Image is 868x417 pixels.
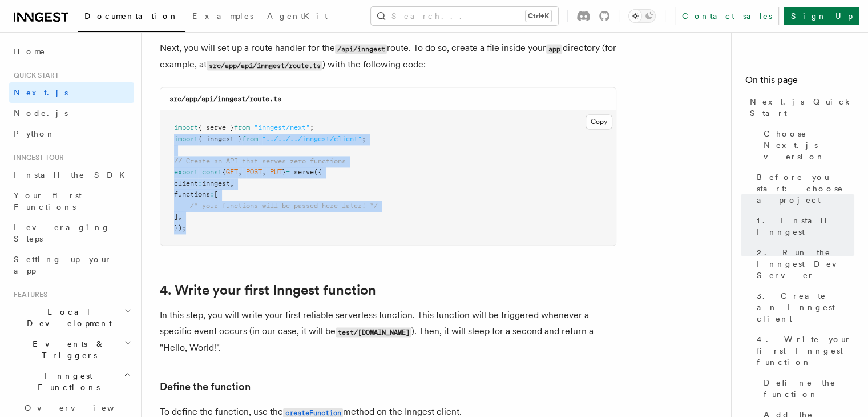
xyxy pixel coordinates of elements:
[526,10,551,22] kbd: Ctrl+K
[9,153,64,162] span: Inngest tour
[174,135,198,143] span: import
[9,71,59,80] span: Quick start
[362,135,366,143] span: ;
[160,379,251,395] a: Define the function
[246,168,262,176] span: POST
[757,215,854,238] span: 1. Install Inngest
[270,168,282,176] span: PUT
[174,179,198,187] span: client
[185,3,260,31] a: Examples
[234,123,250,131] span: from
[174,224,186,232] span: });
[752,329,854,372] a: 4. Write your first Inngest function
[222,168,226,176] span: {
[14,255,112,275] span: Setting up your app
[207,61,322,70] code: src/app/api/inngest/route.ts
[78,3,185,32] a: Documentation
[314,168,322,176] span: ({
[160,40,616,73] p: Next, you will set up a route handler for the route. To do so, create a file inside your director...
[192,11,253,21] span: Examples
[160,282,376,298] a: 4. Write your first Inngest function
[757,334,854,368] span: 4. Write your first Inngest function
[84,11,179,21] span: Documentation
[174,212,178,220] span: ]
[759,123,854,167] a: Choose Next.js version
[9,185,134,217] a: Your first Functions
[238,168,242,176] span: ,
[25,403,142,412] span: Overview
[230,179,234,187] span: ,
[745,91,854,123] a: Next.js Quick Start
[9,370,123,393] span: Inngest Functions
[750,96,854,119] span: Next.js Quick Start
[9,165,134,185] a: Install the SDK
[9,366,134,398] button: Inngest Functions
[14,88,68,97] span: Next.js
[784,7,859,25] a: Sign Up
[9,290,47,299] span: Features
[9,41,134,62] a: Home
[757,290,854,324] span: 3. Create an Inngest client
[198,123,234,131] span: { serve }
[752,210,854,242] a: 1. Install Inngest
[9,334,134,366] button: Events & Triggers
[752,242,854,286] a: 2. Run the Inngest Dev Server
[282,168,286,176] span: }
[14,46,46,57] span: Home
[14,191,82,211] span: Your first Functions
[628,9,656,23] button: Toggle dark mode
[9,82,134,103] a: Next.js
[262,168,266,176] span: ,
[174,123,198,131] span: import
[198,179,202,187] span: :
[210,190,214,198] span: :
[254,123,310,131] span: "inngest/next"
[202,179,230,187] span: inngest
[174,190,210,198] span: functions
[675,7,779,25] a: Contact sales
[371,7,558,25] button: Search...Ctrl+K
[9,338,124,361] span: Events & Triggers
[294,168,314,176] span: serve
[757,171,854,206] span: Before you start: choose a project
[546,44,562,54] code: app
[286,168,290,176] span: =
[9,306,124,329] span: Local Development
[226,168,238,176] span: GET
[174,157,346,165] span: // Create an API that serves zero functions
[214,190,218,198] span: [
[160,307,616,356] p: In this step, you will write your first reliable serverless function. This function will be trigg...
[764,377,854,400] span: Define the function
[757,247,854,281] span: 2. Run the Inngest Dev Server
[174,168,198,176] span: export
[260,3,334,31] a: AgentKit
[759,372,854,404] a: Define the function
[198,135,242,143] span: { inngest }
[752,286,854,329] a: 3. Create an Inngest client
[283,406,343,417] a: createFunction
[9,302,134,334] button: Local Development
[14,170,132,179] span: Install the SDK
[169,95,281,103] code: src/app/api/inngest/route.ts
[9,249,134,281] a: Setting up your app
[752,167,854,210] a: Before you start: choose a project
[9,217,134,249] a: Leveraging Steps
[336,327,411,337] code: test/[DOMAIN_NAME]
[202,168,222,176] span: const
[242,135,258,143] span: from
[586,114,612,129] button: Copy
[190,202,378,210] span: /* your functions will be passed here later! */
[745,73,854,91] h4: On this page
[262,135,362,143] span: "../../../inngest/client"
[9,123,134,144] a: Python
[267,11,328,21] span: AgentKit
[335,44,387,54] code: /api/inngest
[764,128,854,162] span: Choose Next.js version
[14,129,55,138] span: Python
[9,103,134,123] a: Node.js
[14,223,110,243] span: Leveraging Steps
[178,212,182,220] span: ,
[14,109,68,118] span: Node.js
[310,123,314,131] span: ;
